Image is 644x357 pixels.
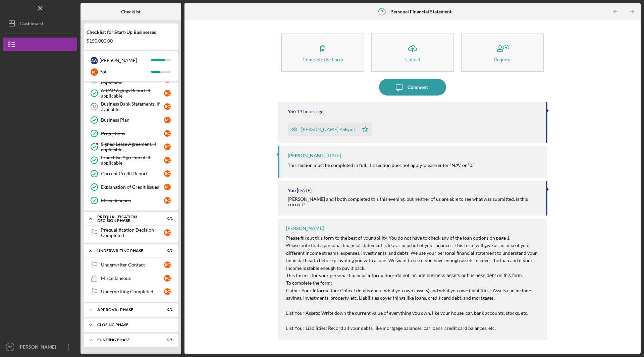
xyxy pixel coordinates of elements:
a: Underwriting CompletedRC [87,285,174,298]
div: Complete the Form [303,57,343,62]
div: Request [494,57,511,62]
div: Underwriter Contact [101,262,164,267]
div: [PERSON_NAME] [17,340,60,355]
a: Current Credit ReportRC [87,167,174,180]
div: You [288,188,296,193]
div: Dashboard [20,17,43,32]
div: Prequalification Decision Completed [101,227,164,238]
p: Gather Your Information: Collect details about what you own (assets) and what you owe (liabilitie... [286,287,541,332]
b: Personal Financial Statement [390,9,451,14]
a: ProjectionsRC [87,127,174,140]
div: R C [164,170,171,177]
a: Signed Lease Agreement, if applicableRC [87,140,174,154]
div: Closing Phase [97,323,169,327]
div: R C [164,275,171,282]
div: R C [164,157,171,164]
div: R C [164,130,171,137]
div: R C [164,90,171,97]
div: [PERSON_NAME] [100,55,151,66]
p: To complete the form: [286,279,541,287]
span: do not include business assets or business debt on this form. [396,273,523,278]
div: R C [164,184,171,190]
div: A W [91,57,98,64]
button: Comment [379,79,446,96]
div: [PERSON_NAME] and I both completed this this evening, but neither of us are able to see what was ... [288,196,539,207]
div: Checklist for Start-Up Businesses [87,29,175,35]
button: Request [461,34,544,72]
a: 18Business Bank Statements, if availableRC [87,100,174,113]
div: R C [91,68,98,76]
button: RC[PERSON_NAME] [3,340,77,354]
text: RC [8,345,12,349]
div: 0 / 1 [161,308,173,312]
div: Miscellaneous [101,276,164,281]
a: Explanation of Credit IssuesRC [87,180,174,194]
div: Signed Lease Agreement, if applicable [101,141,164,152]
div: Projections [101,131,164,136]
div: [PERSON_NAME] [288,153,325,158]
a: Prequalification Decision CompletedRC [87,226,174,239]
div: Franchise Agreement, if applicable [101,155,164,166]
button: Upload [371,34,454,72]
a: MiscellaneousRC [87,194,174,207]
tspan: 18 [92,105,96,109]
div: Funding Phase [97,338,156,342]
b: Checklist [121,9,141,14]
div: Underwriting Phase [97,249,156,253]
p: This form is for your personal financial information-- [286,272,541,279]
div: 0 / 5 [161,338,173,342]
div: Explanation of Credit Issues [101,184,164,190]
mark: This section must be completed in full. If a section does not apply, please enter “N/A” or “0.” [288,162,474,168]
div: Miscellaneous [101,198,164,203]
a: Business PlanRC [87,113,174,127]
a: AR/AP Agings Report, if applicableRC [87,86,174,100]
div: You [100,66,151,77]
div: R C [164,288,171,295]
p: Please note that a personal financial statement is like a snapshot of your finances. This form wi... [286,242,541,272]
div: R C [164,103,171,110]
time: 2025-10-02 02:55 [297,188,312,193]
div: Business Bank Statements, if available [101,101,164,112]
tspan: 7 [381,9,383,14]
div: 0 / 1 [161,217,173,221]
div: [PERSON_NAME] PSF.pdf [301,127,355,132]
button: [PERSON_NAME] PSF.pdf [288,123,372,136]
time: 2025-10-02 15:29 [326,153,341,158]
div: Upload [405,57,420,62]
div: [PERSON_NAME] [286,226,324,231]
div: R C [164,197,171,204]
p: Please fill out this form to the best of your ability. You do not have to check any of the loan o... [286,234,541,242]
div: R C [164,117,171,123]
div: Prequalification Decision Phase [97,215,156,223]
div: Comment [408,79,428,96]
div: $150,000.00 [87,38,175,44]
div: R C [164,143,171,150]
time: 2025-10-08 02:11 [297,109,324,114]
div: Underwriting Completed [101,289,164,294]
div: Approval Phase [97,308,156,312]
div: AR/AP Agings Report, if applicable [101,88,164,99]
div: You [288,109,296,114]
button: Dashboard [3,17,77,30]
a: Underwriter ContactRC [87,258,174,272]
a: Franchise Agreement, if applicableRC [87,154,174,167]
a: MiscellaneousRC [87,272,174,285]
div: R C [164,261,171,268]
div: 0 / 3 [161,249,173,253]
div: Current Credit Report [101,171,164,176]
div: Business Plan [101,117,164,123]
button: Complete the Form [281,34,364,72]
div: R C [164,229,171,236]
